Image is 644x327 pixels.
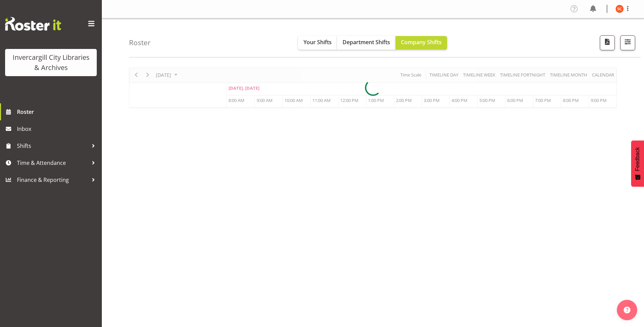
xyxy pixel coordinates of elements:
button: Company Shifts [395,36,447,50]
span: Department Shifts [343,38,390,46]
img: help-xxl-2.png [624,307,630,313]
span: Finance & Reporting [17,175,88,185]
img: serena-casey11690.jpg [615,5,624,13]
button: Feedback - Show survey [631,140,644,187]
button: Download a PDF of the roster for the current day [600,35,615,50]
span: Inbox [17,124,98,134]
span: Your Shifts [303,38,332,46]
span: Time & Attendance [17,158,88,168]
span: Feedback [634,147,641,171]
img: Rosterit website logo [5,17,61,31]
span: Company Shifts [401,38,442,46]
button: Your Shifts [298,36,337,50]
h4: Roster [129,39,151,47]
span: Shifts [17,141,88,151]
button: Filter Shifts [620,35,635,50]
button: Department Shifts [337,36,395,50]
span: Roster [17,107,98,117]
div: Invercargill City Libraries & Archives [12,52,90,73]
